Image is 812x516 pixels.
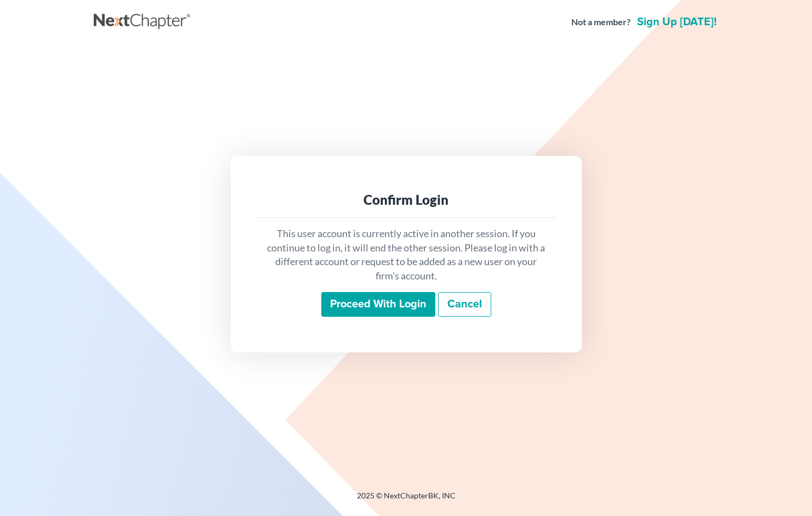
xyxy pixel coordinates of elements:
input: Proceed with login [321,292,435,317]
div: Confirm Login [266,191,547,209]
p: This user account is currently active in another session. If you continue to log in, it will end ... [266,227,547,283]
div: 2025 © NextChapterBK, INC [94,490,719,510]
strong: Not a member? [571,16,631,29]
a: Sign up [DATE]! [635,16,719,27]
a: Cancel [438,292,491,317]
